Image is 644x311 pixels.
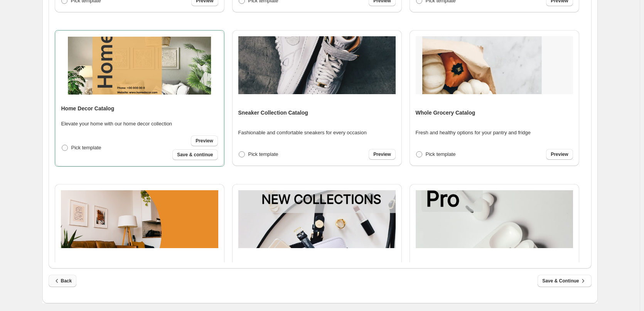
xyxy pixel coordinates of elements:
button: Back [49,275,77,287]
span: Preview [373,151,391,157]
p: Fresh and healthy options for your pantry and fridge [416,129,531,137]
span: Preview [196,138,213,144]
a: Preview [546,149,573,160]
h4: Sneaker Collection Catalog [238,109,308,117]
span: Save & continue [177,152,213,158]
span: Back [53,277,72,285]
h4: Home Decor Catalog [61,105,115,112]
span: Save & Continue [542,277,587,285]
h4: Whole Grocery Catalog [416,109,475,117]
button: Save & continue [172,149,217,160]
span: Pick template [248,151,278,157]
span: Preview [551,151,568,157]
button: Save & Continue [538,275,591,287]
p: Elevate your home with our home decor collection [61,120,172,128]
span: Pick template [71,145,101,150]
p: Fashionable and comfortable sneakers for every occasion [238,129,367,137]
a: Preview [191,135,217,146]
a: Preview [369,149,395,160]
span: Pick template [426,151,456,157]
